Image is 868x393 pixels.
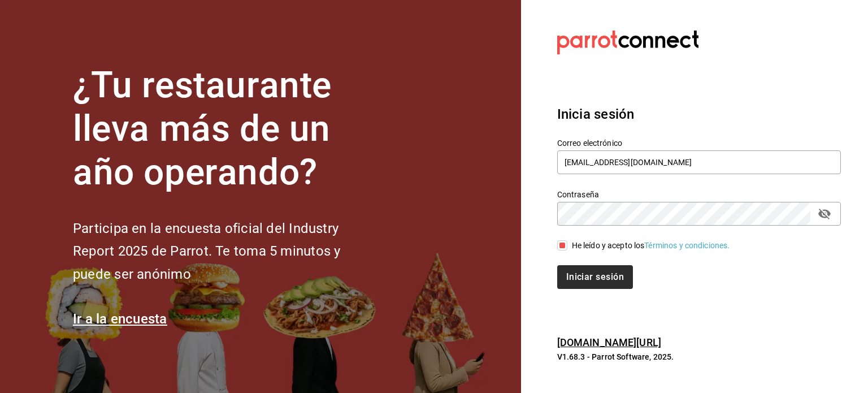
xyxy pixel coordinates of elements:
[73,64,378,194] h1: ¿Tu restaurante lleva más de un año operando?
[557,191,841,198] label: Contraseña
[557,150,841,174] input: Ingresa tu correo electrónico
[644,241,730,250] a: Términos y condiciones.
[557,139,841,147] label: Correo electrónico
[557,265,633,289] button: Iniciar sesión
[73,311,167,327] a: Ir a la encuesta
[815,204,834,223] button: passwordField
[557,104,841,124] h3: Inicia sesión
[557,351,841,362] p: V1.68.3 - Parrot Software, 2025.
[73,217,378,286] h2: Participa en la encuesta oficial del Industry Report 2025 de Parrot. Te toma 5 minutos y puede se...
[557,336,661,348] a: [DOMAIN_NAME][URL]
[572,240,730,252] div: He leído y acepto los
